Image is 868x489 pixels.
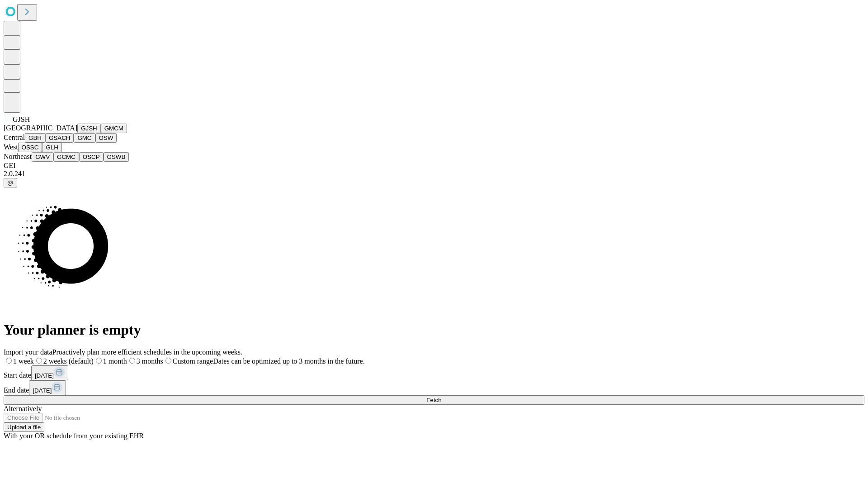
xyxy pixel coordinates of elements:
button: GSWB [104,152,129,162]
button: Fetch [4,395,864,405]
span: Fetch [426,397,441,403]
div: GEI [4,162,864,170]
input: 1 week [6,358,12,364]
button: OSW [95,133,117,143]
span: 1 month [103,357,127,365]
input: Custom rangeDates can be optimized up to 3 months in the future. [165,358,171,364]
span: Northeast [4,153,32,160]
span: 2 weeks (default) [43,357,94,365]
button: GMCM [101,124,127,133]
button: OSSC [18,143,42,152]
button: [DATE] [29,380,66,395]
button: GSACH [45,133,74,143]
span: [DATE] [35,372,54,379]
span: @ [7,179,14,186]
span: Import your data [4,348,52,356]
div: 2.0.241 [4,170,864,178]
h1: Your planner is empty [4,321,864,338]
span: Proactively plan more efficient schedules in the upcoming weeks. [52,348,242,356]
button: GCMC [53,152,79,162]
button: GBH [25,133,45,143]
button: GMC [74,133,95,143]
input: 1 month [96,358,102,364]
button: GWV [32,152,53,162]
span: GJSH [13,115,30,123]
input: 2 weeks (default) [36,358,42,364]
button: GJSH [77,124,101,133]
div: Start date [4,365,864,380]
button: Upload a file [4,422,44,432]
span: 3 months [137,357,163,365]
span: Alternatively [4,405,42,412]
span: 1 week [13,357,34,365]
span: Central [4,134,25,141]
button: OSCP [79,152,104,162]
button: [DATE] [31,365,68,380]
span: Dates can be optimized up to 3 months in the future. [213,357,364,365]
span: With your OR schedule from your existing EHR [4,432,144,440]
span: [GEOGRAPHIC_DATA] [4,124,77,132]
input: 3 months [129,358,135,364]
span: [DATE] [33,387,52,394]
div: End date [4,380,864,395]
span: West [4,143,18,151]
button: GLH [42,143,61,152]
button: @ [4,178,17,187]
span: Custom range [173,357,213,365]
